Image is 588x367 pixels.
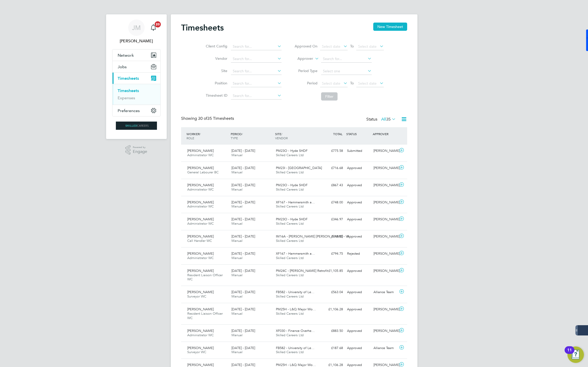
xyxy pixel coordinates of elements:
[187,363,214,367] span: [PERSON_NAME]
[276,153,304,157] span: Skilled Careers Ltd
[318,164,345,172] div: £716.68
[187,350,206,354] span: Surveyor WC
[187,346,214,350] span: [PERSON_NAME]
[242,132,243,136] span: /
[381,117,396,122] label: All
[294,44,318,48] label: Approved On
[112,122,161,130] a: Go to home page
[276,294,304,299] span: Skilled Careers Ltd
[276,346,314,350] span: FB582 - University of Le…
[276,187,304,192] span: Skilled Careers Ltd
[231,251,255,256] span: [DATE] - [DATE]
[318,181,345,190] div: £867.43
[187,256,214,260] span: Administrator WC
[187,170,219,174] span: General Labourer BC
[187,329,214,333] span: [PERSON_NAME]
[231,43,282,50] input: Search for...
[231,148,255,153] span: [DATE] - [DATE]
[276,183,307,187] span: PM23O - Hyde SHDF
[371,250,398,258] div: [PERSON_NAME]
[125,145,147,155] a: Powered byEngage
[318,250,345,258] div: £794.75
[318,198,345,207] div: £748.00
[187,148,214,153] span: [PERSON_NAME]
[118,88,139,93] a: Timesheets
[318,215,345,224] div: £346.97
[231,200,255,204] span: [DATE] - [DATE]
[187,311,223,320] span: Resident Liaison Officer WC
[187,221,214,226] span: Administrator WC
[231,170,242,174] span: Manual
[187,166,214,170] span: [PERSON_NAME]
[345,288,372,296] div: Approved
[118,76,139,81] span: Timesheets
[371,147,398,155] div: [PERSON_NAME]
[231,256,242,260] span: Manual
[231,307,255,311] span: [DATE] - [DATE]
[231,68,282,75] input: Search for...
[204,56,227,61] label: Vendor
[229,129,274,143] div: PERIOD
[187,234,214,239] span: [PERSON_NAME]
[106,14,167,139] nav: Main navigation
[204,93,227,98] label: Timesheet ID
[371,344,398,352] div: Alliance Team
[276,166,322,170] span: PM23I - [GEOGRAPHIC_DATA]
[118,95,135,100] a: Expenses
[276,350,304,354] span: Skilled Careers Ltd
[187,294,206,299] span: Surveyor WC
[198,116,207,121] span: 30 of
[276,217,307,221] span: PM23O - Hyde SHDF
[322,81,340,86] span: Select date
[318,147,345,155] div: £775.58
[345,267,372,275] div: Approved
[333,132,342,136] span: TOTAL
[321,55,372,63] input: Search for...
[181,23,224,33] h2: Timesheets
[345,250,372,258] div: Rejected
[366,116,397,123] div: Status
[276,269,328,273] span: PM24C - [PERSON_NAME] Retrofit
[231,273,242,277] span: Manual
[112,38,161,44] span: Jack McMurray
[200,132,201,136] span: /
[345,164,372,172] div: Approved
[276,311,304,316] span: Skilled Careers Ltd
[349,80,355,86] span: To
[231,329,255,333] span: [DATE] - [DATE]
[187,273,223,282] span: Resident Liaison Officer WC
[231,333,242,337] span: Manual
[373,23,407,31] button: New Timesheet
[318,232,345,241] div: £748.00
[345,327,372,335] div: Approved
[231,363,255,367] span: [DATE] - [DATE]
[386,117,391,122] span: 35
[113,105,160,116] button: Preferences
[187,187,214,192] span: Administrator WC
[113,73,160,84] button: Timesheets
[276,148,307,153] span: PM23O - Hyde SHDF
[276,221,304,226] span: Skilled Careers Ltd
[155,21,161,27] span: 20
[290,56,313,61] label: Approver
[118,53,134,58] span: Network
[371,232,398,241] div: [PERSON_NAME]
[274,129,318,143] div: SITE
[231,187,242,192] span: Manual
[345,344,372,352] div: Approved
[318,327,345,335] div: £883.50
[276,200,315,204] span: XF167 - Hammersmith a…
[276,333,304,337] span: Skilled Careers Ltd
[187,239,212,243] span: Call Handler WC
[371,198,398,207] div: [PERSON_NAME]
[231,136,238,140] span: TYPE
[276,234,352,239] span: IM16A - [PERSON_NAME] [PERSON_NAME] - W…
[187,183,214,187] span: [PERSON_NAME]
[371,164,398,172] div: [PERSON_NAME]
[231,239,242,243] span: Manual
[231,55,282,63] input: Search for...
[148,19,158,36] a: 20
[276,170,304,174] span: Skilled Careers Ltd
[231,350,242,354] span: Manual
[321,92,338,101] button: Filter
